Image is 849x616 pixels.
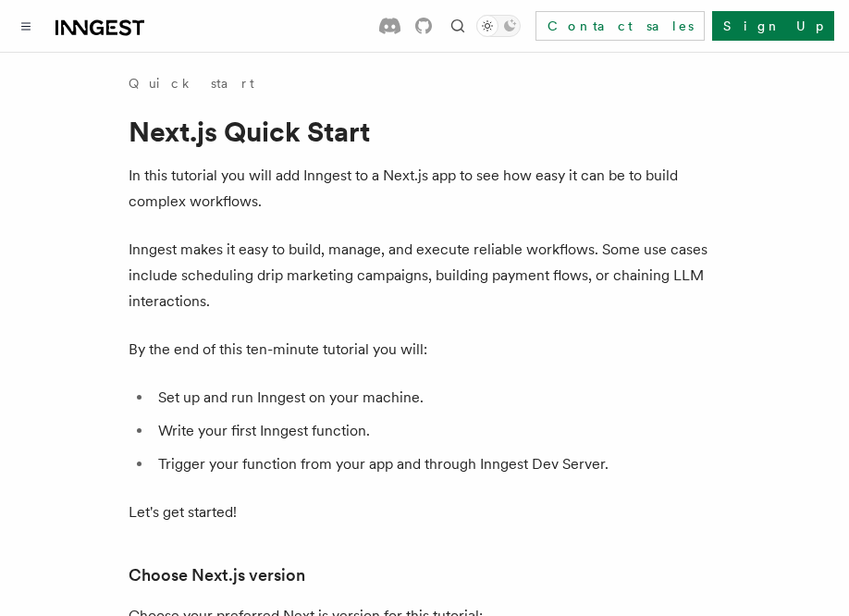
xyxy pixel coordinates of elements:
button: Toggle navigation [15,15,37,37]
button: Find something... [447,15,469,37]
a: Quick start [129,74,254,92]
p: By the end of this ten-minute tutorial you will: [129,337,720,363]
li: Write your first Inngest function. [153,418,720,444]
button: Toggle dark mode [476,15,521,37]
p: Inngest makes it easy to build, manage, and execute reliable workflows. Some use cases include sc... [129,237,720,314]
a: Sign Up [712,11,834,41]
li: Trigger your function from your app and through Inngest Dev Server. [153,451,720,477]
h1: Next.js Quick Start [129,115,720,148]
p: In this tutorial you will add Inngest to a Next.js app to see how easy it can be to build complex... [129,163,720,215]
li: Set up and run Inngest on your machine. [153,385,720,411]
a: Contact sales [535,11,705,41]
p: Let's get started! [129,499,720,525]
a: Choose Next.js version [129,562,305,588]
